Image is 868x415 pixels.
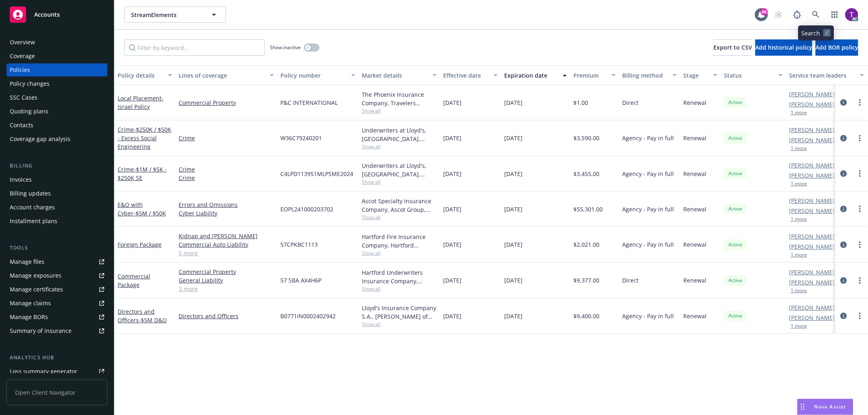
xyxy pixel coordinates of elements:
div: Coverage gap analysis [10,133,70,146]
a: Report a Bug [789,7,805,23]
span: Open Client Navigator [7,380,107,405]
button: Service team leaders [786,65,867,85]
span: Active [727,135,743,142]
span: Active [727,99,743,106]
input: Filter by keyword... [124,39,265,56]
span: 57 SBA AX4H6P [280,276,321,285]
span: Show all [362,214,437,221]
span: Renewal [683,276,706,285]
span: B0771IN0002402942 [280,312,336,320]
button: 1 more [791,110,807,115]
a: more [855,133,865,143]
span: Accounts [34,11,60,18]
a: Crime [118,165,167,182]
span: $1.00 [573,98,588,107]
a: 5 more [179,249,274,257]
button: StreamElements [124,7,226,23]
a: Foreign Package [118,241,162,248]
a: Directors and Officers [179,312,274,320]
a: Manage files [7,255,107,268]
div: Ascot Specialty Insurance Company, Ascot Group, CRC Group [362,197,437,214]
div: Premium [573,71,607,80]
span: - $1M / $5K - $250K SE [118,165,167,182]
button: 1 more [791,324,807,328]
a: Summary of insurance [7,324,107,337]
div: Policies [10,63,30,76]
a: circleInformation [839,311,848,321]
button: Billing method [619,65,680,85]
a: [PERSON_NAME] [789,196,835,205]
div: Lines of coverage [179,71,265,80]
a: Coverage gap analysis [7,133,107,146]
span: - $250K / $50K - Excess Social Engineering [118,126,171,150]
button: Policy details [114,65,175,85]
div: Expiration date [504,71,558,80]
a: Accounts [7,3,107,26]
span: Renewal [683,169,706,178]
span: Show all [362,321,437,328]
img: photo [845,8,858,21]
div: Effective date [443,71,489,80]
a: Manage BORs [7,311,107,324]
a: more [855,204,865,214]
a: Errors and Omissions [179,200,274,209]
div: Manage BORs [10,311,48,324]
div: Billing updates [10,187,51,200]
a: more [855,311,865,321]
span: Renewal [683,98,706,107]
div: Drag to move [798,399,808,415]
span: $9,400.00 [573,312,599,320]
span: P&C INTERNATIONAL [280,98,338,107]
a: Billing updates [7,187,107,200]
a: circleInformation [839,204,848,214]
div: Service team leaders [789,71,855,80]
div: Manage claims [10,297,51,310]
a: Overview [7,36,107,49]
span: [DATE] [504,312,523,320]
button: Export to CSV [713,39,752,56]
div: Policy changes [10,77,50,90]
span: [DATE] [504,276,523,285]
div: Account charges [10,201,55,214]
span: 57CPKBC1113 [280,240,318,249]
a: circleInformation [839,133,848,143]
a: Manage claims [7,297,107,310]
div: Contacts [10,119,33,132]
span: $55,301.00 [573,205,603,213]
a: more [855,240,865,250]
a: Manage exposures [7,269,107,282]
button: Lines of coverage [175,65,277,85]
div: Quoting plans [10,105,48,118]
div: Billing method [622,71,668,80]
a: circleInformation [839,98,848,107]
span: Nova Assist [814,403,846,410]
a: Crime [179,134,274,142]
div: Manage certificates [10,283,63,296]
div: Market details [362,71,428,80]
a: Commercial Auto Liability [179,240,274,249]
span: Show inactive [270,44,301,51]
span: [DATE] [443,134,461,142]
a: Crime [179,165,274,174]
span: Active [727,241,743,248]
button: Expiration date [501,65,570,85]
span: [DATE] [504,240,523,249]
a: circleInformation [839,169,848,178]
a: Local Placement [118,94,164,111]
a: Account charges [7,201,107,214]
button: 1 more [791,288,807,293]
div: Policy details [118,71,163,80]
a: [PERSON_NAME] [789,126,835,134]
button: Effective date [440,65,501,85]
a: Start snowing [770,7,787,23]
span: [DATE] [504,205,523,213]
div: Installment plans [10,215,57,228]
span: Agency - Pay in full [622,169,674,178]
span: Active [727,277,743,284]
span: W36C79240201 [280,134,322,142]
div: Loss summary generator [10,365,77,378]
span: [DATE] [443,312,461,320]
div: Policy number [280,71,346,80]
div: Analytics hub [7,354,107,362]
